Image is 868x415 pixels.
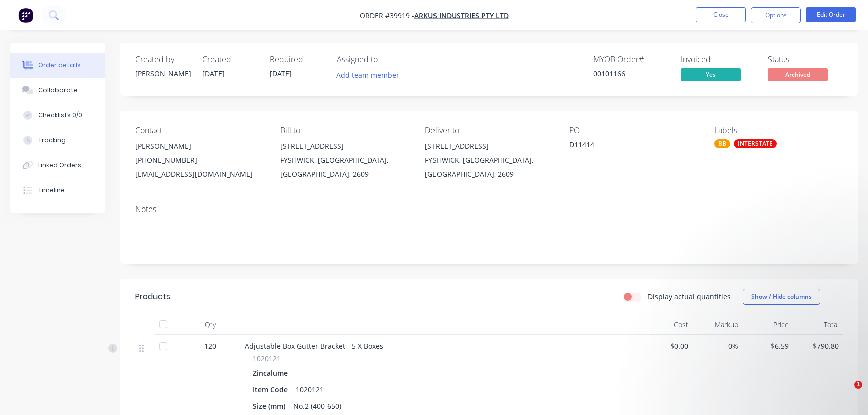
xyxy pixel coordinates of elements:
div: Total [793,315,843,335]
button: Checklists 0/0 [10,103,105,128]
div: [EMAIL_ADDRESS][DOMAIN_NAME] [135,167,264,181]
button: Close [696,7,746,22]
div: Assigned to [337,55,437,64]
div: Order details [38,61,81,70]
div: D11414 [569,139,695,153]
button: Add team member [331,68,405,82]
div: Deliver to [425,126,554,135]
button: Add team member [337,68,405,82]
div: 00101166 [593,68,669,79]
div: [STREET_ADDRESS] [425,139,554,153]
div: Created [202,55,258,64]
label: Display actual quantities [647,291,731,302]
span: 1020121 [253,353,281,364]
div: Required [270,55,325,64]
button: Show / Hide columns [743,289,820,305]
button: Tracking [10,128,105,153]
div: MYOB Order # [593,55,669,64]
div: Products [135,291,170,303]
div: Cost [641,315,692,335]
div: [STREET_ADDRESS] [280,139,409,153]
span: Yes [681,68,741,81]
div: BB [714,139,730,148]
div: Contact [135,126,264,135]
span: 120 [204,341,216,351]
div: 1020121 [292,382,328,397]
button: Linked Orders [10,153,105,178]
div: [PERSON_NAME][PHONE_NUMBER][EMAIL_ADDRESS][DOMAIN_NAME] [135,139,264,181]
button: Timeline [10,178,105,203]
div: PO [569,126,698,135]
div: FYSHWICK, [GEOGRAPHIC_DATA], [GEOGRAPHIC_DATA], 2609 [425,153,554,181]
button: Order details [10,53,105,78]
div: [PERSON_NAME] [135,139,264,153]
div: [PHONE_NUMBER] [135,153,264,167]
div: [PERSON_NAME] [135,68,190,79]
div: Created by [135,55,190,64]
div: Qty [180,315,241,335]
div: [STREET_ADDRESS]FYSHWICK, [GEOGRAPHIC_DATA], [GEOGRAPHIC_DATA], 2609 [280,139,409,181]
span: Order #39919 - [360,11,414,20]
div: [STREET_ADDRESS]FYSHWICK, [GEOGRAPHIC_DATA], [GEOGRAPHIC_DATA], 2609 [425,139,554,181]
div: Item Code [253,382,292,397]
div: Checklists 0/0 [38,111,82,120]
div: Size (mm) [253,399,289,413]
div: Timeline [38,186,65,195]
div: Markup [692,315,743,335]
iframe: Intercom live chat [834,381,858,405]
span: [DATE] [202,69,225,78]
button: Options [751,7,801,23]
span: 1 [854,381,862,389]
div: FYSHWICK, [GEOGRAPHIC_DATA], [GEOGRAPHIC_DATA], 2609 [280,153,409,181]
div: Collaborate [38,86,78,95]
span: Archived [768,68,828,81]
button: Collaborate [10,78,105,103]
div: Zincalume [253,366,292,380]
span: $0.00 [645,341,688,351]
a: Arkus Industries Pty Ltd [414,11,509,20]
div: Notes [135,204,843,214]
div: Labels [714,126,843,135]
div: No.2 (400-650) [289,399,345,413]
div: Price [742,315,793,335]
span: [DATE] [270,69,292,78]
div: Linked Orders [38,161,81,170]
div: Bill to [280,126,409,135]
span: Adjustable Box Gutter Bracket - 5 X Boxes [245,341,383,351]
button: Edit Order [806,7,856,22]
div: INTERSTATE [734,139,777,148]
img: Factory [18,8,33,23]
div: Tracking [38,136,66,145]
div: Invoiced [681,55,756,64]
div: Status [768,55,843,64]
